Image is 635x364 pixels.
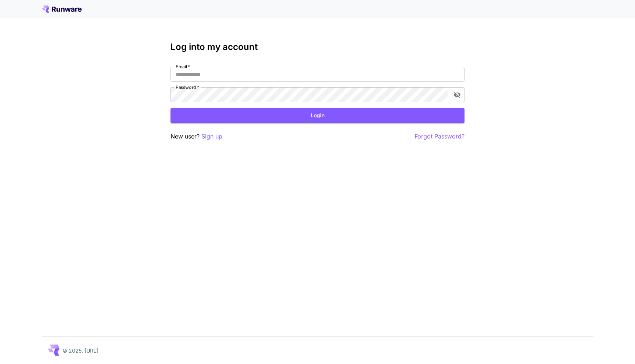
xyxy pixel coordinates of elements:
[171,132,222,141] p: New user?
[62,347,98,354] p: © 2025, [URL]
[176,64,190,70] label: Email
[171,108,464,123] button: Login
[171,42,464,52] h3: Log into my account
[415,132,464,141] button: Forgot Password?
[201,132,222,141] button: Sign up
[176,84,199,90] label: Password
[451,88,464,101] button: toggle password visibility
